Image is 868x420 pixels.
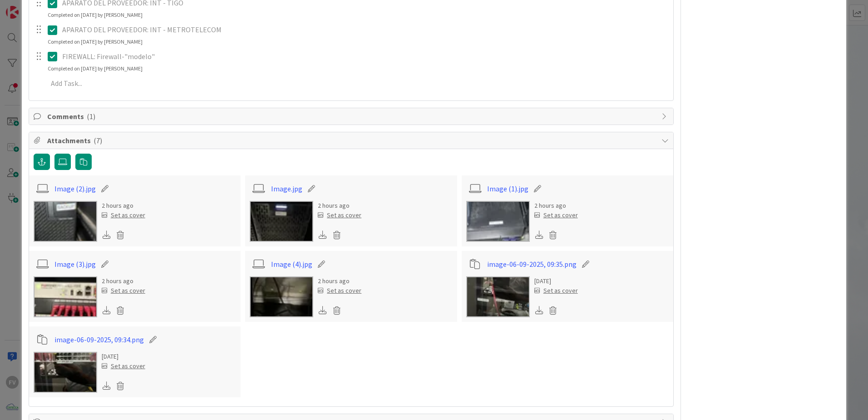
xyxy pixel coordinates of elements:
[102,210,145,220] div: Set as cover
[534,286,578,295] div: Set as cover
[318,210,361,220] div: Set as cover
[487,259,577,270] a: image-06-09-2025, 09:35.png
[48,65,143,73] div: Completed on [DATE] by [PERSON_NAME]
[47,135,657,146] span: Attachments
[271,259,312,270] a: Image (4).jpg
[48,38,143,46] div: Completed on [DATE] by [PERSON_NAME]
[87,112,95,121] span: ( 1 )
[47,111,657,122] span: Comments
[271,183,302,194] a: Image.jpg
[534,276,578,286] div: [DATE]
[62,51,667,62] p: FIREWALL: Firewall-"modelo"
[102,229,112,241] div: Download
[102,201,145,210] div: 2 hours ago
[102,380,112,392] div: Download
[534,210,578,220] div: Set as cover
[48,11,143,19] div: Completed on [DATE] by [PERSON_NAME]
[102,361,145,371] div: Set as cover
[534,201,578,210] div: 2 hours ago
[102,305,112,316] div: Download
[94,136,102,145] span: ( 7 )
[318,305,328,316] div: Download
[54,259,96,270] a: Image (3).jpg
[534,229,544,241] div: Download
[318,201,361,210] div: 2 hours ago
[62,25,667,35] p: APARATO DEL PROVEEDOR: INT - METROTELECOM
[54,334,144,345] a: image-06-09-2025, 09:34.png
[318,286,361,295] div: Set as cover
[54,183,96,194] a: Image (2).jpg
[487,183,528,194] a: Image (1).jpg
[318,229,328,241] div: Download
[102,352,145,361] div: [DATE]
[102,286,145,295] div: Set as cover
[102,276,145,286] div: 2 hours ago
[318,276,361,286] div: 2 hours ago
[534,305,544,316] div: Download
